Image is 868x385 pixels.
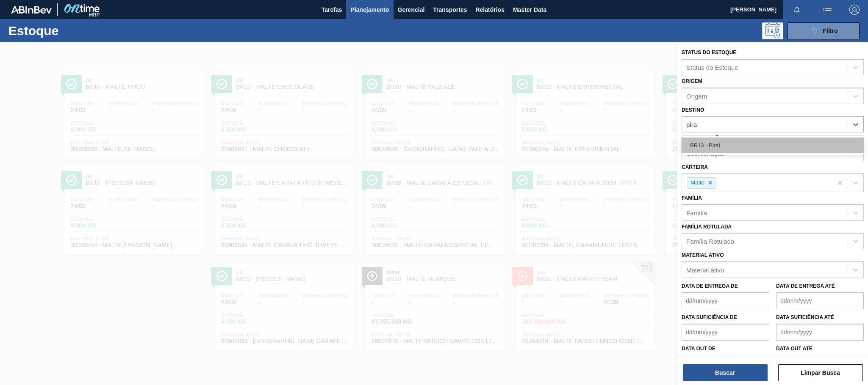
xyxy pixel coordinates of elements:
[682,346,715,352] label: Data out de
[776,292,864,309] input: dd/mm/yyyy
[350,5,389,15] span: Planejamento
[11,6,52,14] img: TNhmsLtSVTkK8tSr43FrP2fwEKptu5GPRR3wAAAABJRU5ErkJggg==
[682,355,769,372] input: dd/mm/yyyy
[682,49,736,55] label: Status do Estoque
[686,92,707,99] div: Origem
[682,195,702,201] label: Família
[322,5,342,15] span: Tarefas
[682,78,702,84] label: Origem
[8,26,136,36] h1: Estoque
[776,346,813,352] label: Data out até
[849,5,860,15] img: Logout
[398,5,425,15] span: Gerencial
[776,314,834,320] label: Data suficiência até
[783,4,810,16] button: Notificações
[776,283,835,289] label: Data de Entrega até
[682,224,732,230] label: Família Rotulada
[686,267,724,274] div: Material ativo
[776,355,864,372] input: dd/mm/yyyy
[682,324,769,341] input: dd/mm/yyyy
[682,107,704,113] label: Destino
[433,5,467,15] span: Transportes
[682,164,708,170] label: Carteira
[682,252,724,258] label: Material ativo
[686,209,707,216] div: Família
[475,5,504,15] span: Relatórios
[762,22,783,39] div: Pogramando: nenhum usuário selecionado
[776,324,864,341] input: dd/mm/yyyy
[686,63,738,71] div: Status do Estoque
[823,27,838,34] span: Filtro
[688,178,706,188] div: Malte
[682,314,737,320] label: Data suficiência de
[513,5,546,15] span: Master Data
[682,292,769,309] input: dd/mm/yyyy
[822,5,832,15] img: userActions
[788,22,860,39] button: Filtro
[682,135,723,141] label: Coordenação
[682,283,738,289] label: Data de Entrega de
[682,137,864,153] div: BR13 - Piraí
[686,238,734,245] div: Família Rotulada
